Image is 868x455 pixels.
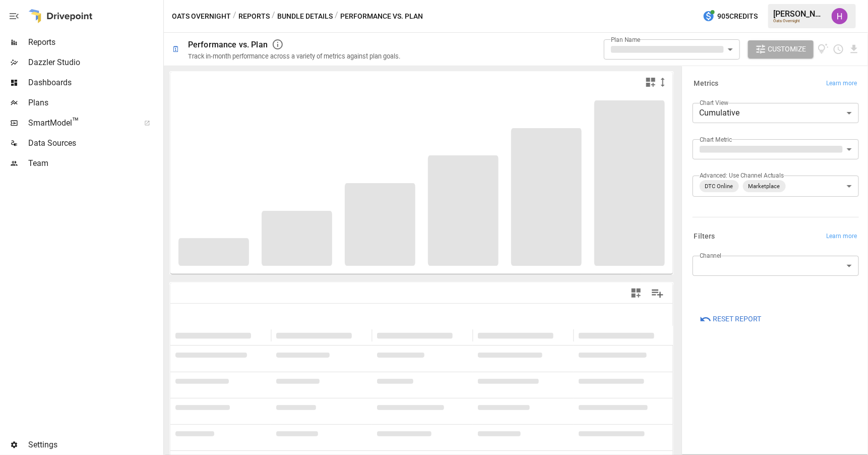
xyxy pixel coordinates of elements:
[826,79,857,89] span: Learn more
[28,137,161,149] span: Data Sources
[454,328,468,343] button: Sort
[745,181,784,192] span: Marketplace
[848,43,860,55] button: Download report
[646,282,669,305] button: Manage Columns
[700,251,722,260] label: Channel
[700,171,784,180] label: Advanced: Use Channel Actuals
[713,313,762,325] span: Reset Report
[188,52,400,60] div: Track in-month performance across a variety of metrics against plan goals.
[748,40,814,59] button: Customize
[554,328,569,343] button: Sort
[28,157,161,169] span: Team
[826,2,854,30] button: Harry Antonio
[693,103,859,123] div: Cumulative
[694,231,715,242] h6: Filters
[188,40,268,49] div: Performance vs. Plan
[818,40,829,59] button: View documentation
[701,181,737,192] span: DTC Online
[28,77,161,89] span: Dashboards
[238,10,270,23] button: Reports
[172,10,231,23] button: Oats Overnight
[694,78,719,89] h6: Metrics
[172,44,180,54] div: 🗓
[335,10,338,23] div: /
[28,97,161,109] span: Plans
[773,9,826,19] div: [PERSON_NAME]
[655,328,669,343] button: Sort
[693,310,769,328] button: Reset Report
[768,43,807,55] span: Customize
[277,10,333,23] button: Bundle Details
[233,10,236,23] div: /
[72,116,79,128] span: ™
[717,10,758,23] span: 905 Credits
[28,439,161,451] span: Settings
[611,35,641,44] label: Plan Name
[353,328,367,343] button: Sort
[28,36,161,48] span: Reports
[700,135,732,144] label: Chart Metric
[28,56,161,69] span: Dazzler Studio
[28,117,133,129] span: SmartModel
[252,328,266,343] button: Sort
[272,10,275,23] div: /
[826,232,857,242] span: Learn more
[700,98,728,107] label: Chart View
[832,8,848,24] img: Harry Antonio
[833,43,844,55] button: Schedule report
[699,7,762,26] button: 905Credits
[773,19,826,23] div: Oats Overnight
